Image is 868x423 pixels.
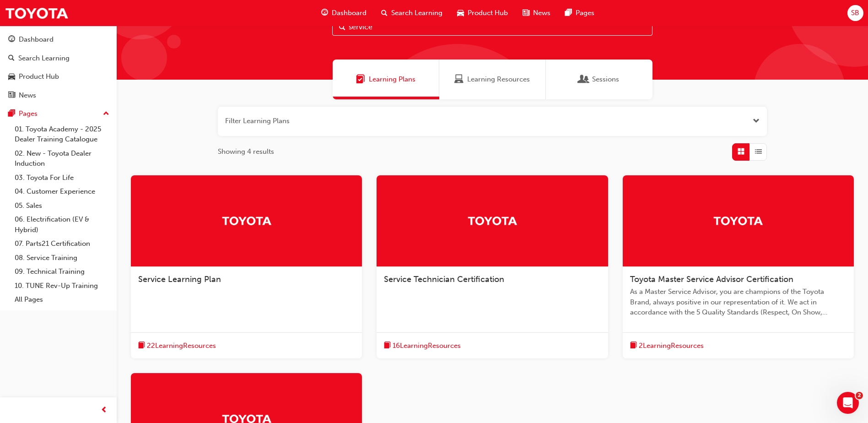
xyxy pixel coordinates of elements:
span: news-icon [523,7,529,19]
a: News [4,87,113,104]
a: 06. Electrification (EV & Hybrid) [11,212,113,237]
button: Pages [4,105,113,122]
span: pages-icon [565,7,572,19]
a: 04. Customer Experience [11,184,113,199]
span: book-icon [630,340,637,352]
a: Learning PlansLearning Plans [333,60,439,99]
a: pages-iconPages [558,4,602,22]
span: Grid [738,146,744,157]
span: book-icon [138,340,145,352]
span: Service Learning Plan [138,274,221,284]
img: Trak [5,3,69,23]
span: news-icon [8,92,15,100]
span: Dashboard [332,8,367,18]
a: 02. New - Toyota Dealer Induction [11,146,113,171]
a: Search Learning [4,50,113,67]
span: prev-icon [101,405,108,416]
button: book-icon16LearningResources [384,340,461,352]
a: TrakToyota Master Service Advisor CertificationAs a Master Service Advisor, you are champions of ... [623,175,854,359]
a: Dashboard [4,31,113,48]
span: 22 Learning Resources [147,341,216,351]
div: Pages [19,108,38,119]
span: Service Technician Certification [384,274,504,284]
span: Sessions [592,74,619,85]
span: Showing 4 results [218,146,274,157]
a: news-iconNews [515,4,558,22]
a: search-iconSearch Learning [374,4,450,22]
span: car-icon [8,73,15,81]
a: car-iconProduct Hub [450,4,515,22]
button: SB [847,5,863,21]
span: Product Hub [468,8,508,18]
div: Search Learning [18,53,70,64]
img: Trak [221,212,272,228]
iframe: Intercom live chat [837,392,859,414]
span: 2 Learning Resources [639,341,704,351]
span: Learning Resources [454,74,464,85]
a: 01. Toyota Academy - 2025 Dealer Training Catalogue [11,122,113,146]
span: Toyota Master Service Advisor Certification [630,274,793,284]
span: guage-icon [8,36,15,44]
a: Learning ResourcesLearning Resources [439,60,546,99]
span: search-icon [8,54,15,63]
button: book-icon22LearningResources [138,340,216,352]
span: Sessions [579,74,588,85]
span: book-icon [384,340,391,352]
span: 16 Learning Resources [393,341,461,351]
button: book-icon2LearningResources [630,340,704,352]
span: Learning Resources [467,74,530,85]
span: search-icon [381,7,388,19]
a: 10. TUNE Rev-Up Training [11,279,113,293]
div: News [19,90,36,101]
img: Trak [467,212,518,228]
a: SessionsSessions [546,60,652,99]
button: DashboardSearch LearningProduct HubNews [4,29,113,105]
span: Pages [576,8,594,18]
span: Learning Plans [369,74,415,85]
a: TrakService Technician Certificationbook-icon16LearningResources [377,175,608,359]
button: Open the filter [753,116,760,126]
span: up-icon [103,108,109,120]
span: pages-icon [8,110,15,118]
input: Search... [332,18,652,36]
span: guage-icon [321,7,328,19]
span: As a Master Service Advisor, you are champions of the Toyota Brand, always positive in our repres... [630,287,846,318]
span: Learning Plans [356,74,365,85]
a: Product Hub [4,68,113,85]
img: Trak [713,212,763,228]
span: News [533,8,550,18]
span: 2 [856,392,863,399]
a: 03. Toyota For Life [11,171,113,185]
div: Dashboard [19,34,54,45]
a: All Pages [11,293,113,307]
span: Search Learning [391,8,442,18]
span: Search [339,22,345,33]
a: 09. Technical Training [11,265,113,279]
a: 07. Parts21 Certification [11,237,113,251]
a: TrakService Learning Planbook-icon22LearningResources [131,175,362,359]
span: car-icon [457,7,464,19]
a: 08. Service Training [11,251,113,265]
a: 05. Sales [11,199,113,213]
span: List [755,146,762,157]
a: guage-iconDashboard [314,4,374,22]
div: Product Hub [19,71,59,82]
span: SB [851,8,859,18]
